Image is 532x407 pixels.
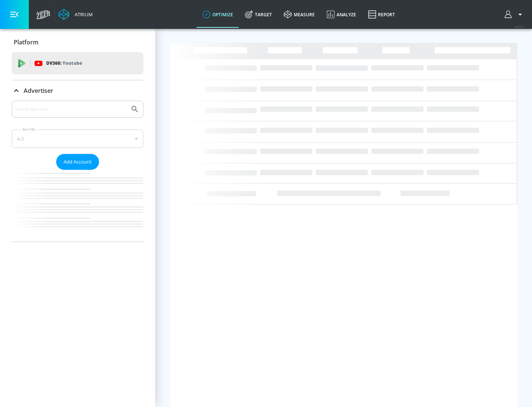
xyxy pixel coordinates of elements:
div: Advertiser [12,80,143,101]
a: Report [362,1,401,28]
a: Atrium [58,9,93,20]
div: A-Z [12,129,143,148]
div: Atrium [72,11,93,18]
input: Search by name [15,104,127,114]
nav: list of Advertiser [12,170,143,242]
span: v 4.22.2 [514,24,525,28]
p: DV360: [46,59,82,67]
a: optimize [197,1,239,28]
a: Analyze [321,1,362,28]
div: Platform [12,32,143,53]
p: Advertiser [24,87,53,95]
p: Youtube [62,59,82,67]
div: DV360: Youtube [12,52,143,74]
p: Platform [14,38,38,46]
a: Target [239,1,278,28]
label: Sort By [21,127,37,132]
div: Advertiser [12,101,143,242]
button: Add Account [56,154,99,170]
span: Add Account [64,158,92,166]
a: measure [278,1,321,28]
